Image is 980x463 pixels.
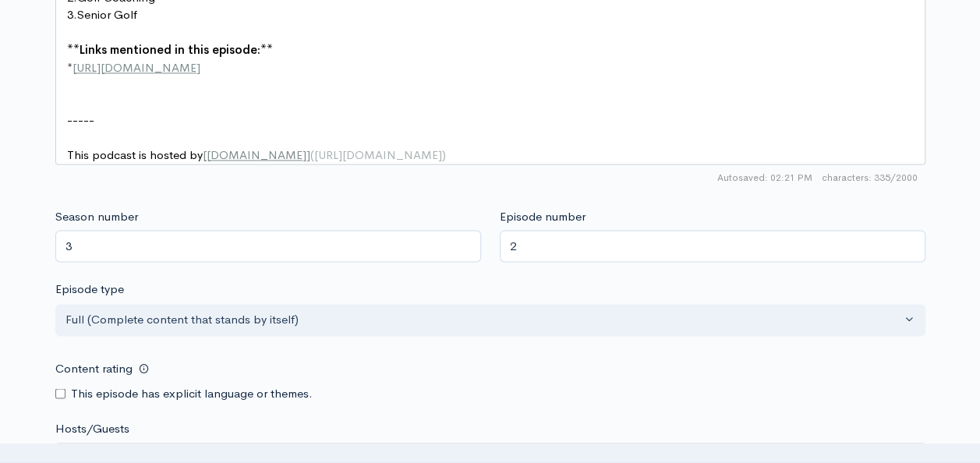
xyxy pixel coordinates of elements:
span: ] [306,147,310,162]
span: [ [203,147,207,162]
span: 3. [67,7,77,22]
label: Season number [55,208,138,226]
span: Links mentioned in this episode: [80,42,260,57]
span: ) [442,147,446,162]
span: This podcast is hosted by [67,147,446,162]
span: ( [310,147,314,162]
label: Hosts/Guests [55,419,129,437]
div: Full (Complete content that stands by itself) [65,311,901,329]
input: Enter season number for this episode [55,230,481,262]
input: Enter episode number [500,230,925,262]
span: [URL][DOMAIN_NAME] [314,147,442,162]
label: Content rating [55,353,133,385]
label: Episode type [55,281,124,299]
span: Autosaved: 02:21 PM [717,171,812,185]
span: [DOMAIN_NAME] [207,147,306,162]
span: 335/2000 [822,171,918,185]
span: ----- [67,112,94,127]
label: Episode number [500,208,586,226]
span: [URL][DOMAIN_NAME] [73,60,200,75]
span: Senior Golf [77,7,137,22]
label: This episode has explicit language or themes. [71,384,313,402]
button: Full (Complete content that stands by itself) [55,304,925,336]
